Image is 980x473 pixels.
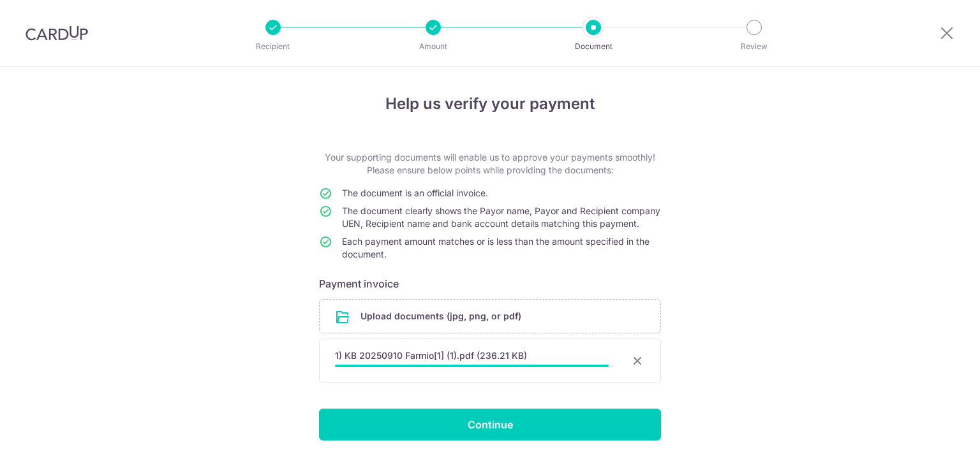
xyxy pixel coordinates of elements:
div: Upload documents (jpg, png, or pdf) [319,299,661,333]
div: 98% [335,365,609,367]
span: Each payment amount matches or is less than the amount specified in the document. [342,236,650,259]
p: Recipient [226,40,320,53]
p: Amount [386,40,480,53]
input: Continue [319,409,661,440]
span: The document is an official invoice. [342,187,488,198]
h6: Payment invoice [319,276,661,291]
p: Your supporting documents will enable us to approve your payments smoothly! Please ensure below p... [319,151,661,177]
iframe: Opens a widget where you can find more information [898,435,967,467]
h4: Help us verify your payment [319,92,661,115]
p: Review [707,40,801,53]
span: The document clearly shows the Payor name, Payor and Recipient company UEN, Recipient name and ba... [342,205,660,229]
div: 1) KB 20250910 Farmio[1] (1).pdf (236.21 KB) [335,349,614,362]
p: Document [546,40,641,53]
img: CardUp [26,25,88,41]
